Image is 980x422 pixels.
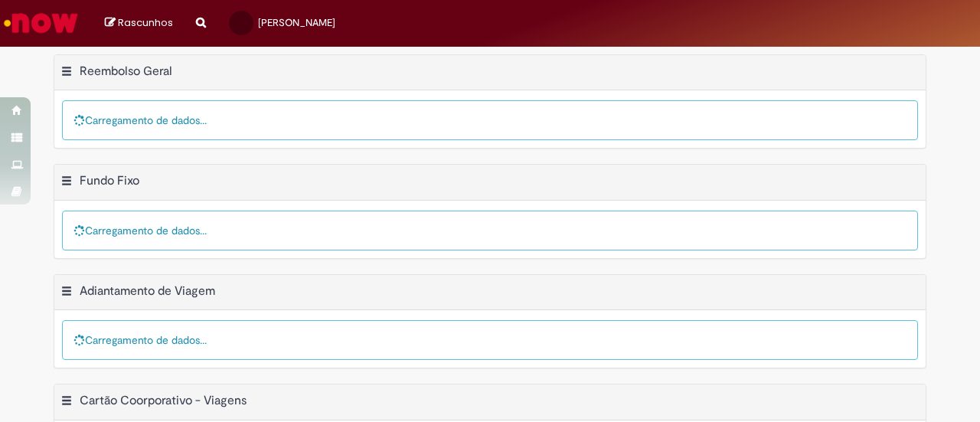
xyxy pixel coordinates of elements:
[60,173,73,193] button: Fundo Fixo Menu de contexto
[60,393,73,413] button: Cartão Coorporativo - Viagens Menu de contexto
[62,211,918,250] div: Carregamento de dados...
[80,394,247,409] h2: Cartão Coorporativo - Viagens
[60,64,73,83] button: Reembolso Geral Menu de contexto
[80,283,215,299] h2: Adiantamento de Viagem
[118,15,173,30] span: Rascunhos
[105,16,173,31] a: Rascunhos
[258,16,335,29] span: [PERSON_NAME]
[62,320,918,360] div: Carregamento de dados...
[2,8,80,38] img: ServiceNow
[60,283,73,303] button: Adiantamento de Viagem Menu de contexto
[80,64,172,79] h2: Reembolso Geral
[80,173,139,188] h2: Fundo Fixo
[62,100,918,140] div: Carregamento de dados...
